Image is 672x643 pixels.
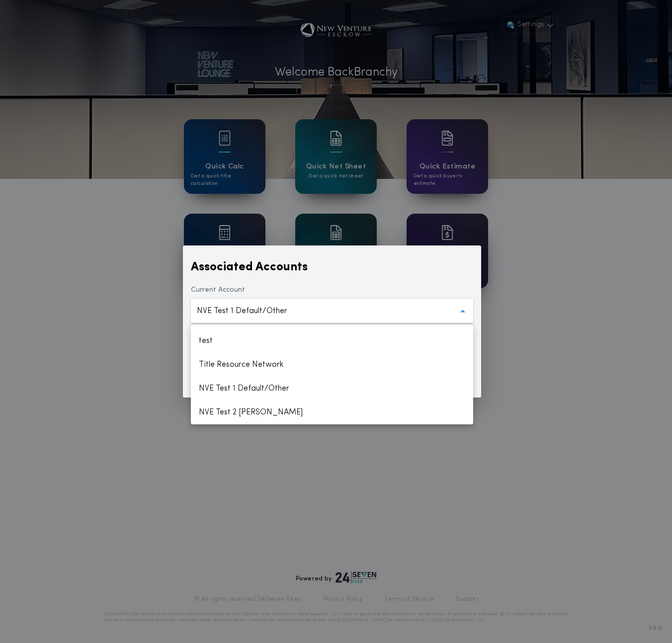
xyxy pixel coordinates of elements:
ul: NVE Test 1 Default/Other [191,325,473,424]
p: NVE Test 1 Default/Other [191,377,473,401]
label: Associated Accounts [191,259,308,275]
p: NVE Test 1 Default/Other [197,305,303,317]
p: Title Resource Network [191,353,473,377]
p: test [191,329,473,353]
p: NVE Test 2 [PERSON_NAME] [191,401,473,424]
button: NVE Test 1 Default/Other [191,299,473,323]
label: Current Account [191,285,245,295]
